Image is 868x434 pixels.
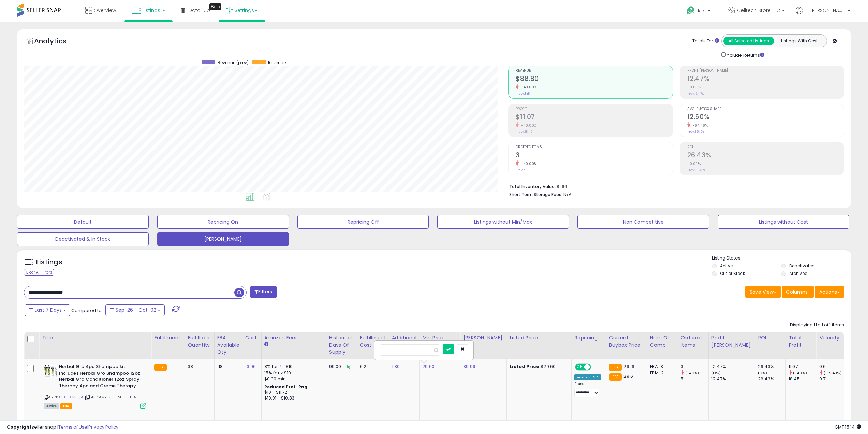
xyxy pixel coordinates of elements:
[329,364,352,370] div: 99.00
[786,289,808,295] span: Columns
[681,1,717,22] a: Help
[88,424,118,430] a: Privacy Policy
[264,364,321,370] div: 8% for <= $10
[789,263,815,269] label: Deactivated
[218,60,249,66] span: Revenue (prev)
[143,7,160,14] span: Listings
[154,364,167,371] small: FBA
[245,363,256,370] a: 13.96
[692,38,719,44] div: Totals For
[711,334,752,349] div: Profit [PERSON_NAME]
[790,322,844,328] div: Displaying 1 to 1 of 1 items
[519,123,537,128] small: -40.00%
[44,364,57,377] img: 51he8RpAO2L._SL40_.jpg
[574,374,601,380] div: Amazon AI *
[17,215,149,229] button: Default
[516,130,532,134] small: Prev: $18.45
[720,263,733,269] label: Active
[690,123,708,128] small: -64.46%
[687,145,844,149] span: ROI
[44,364,146,408] div: ASIN:
[687,69,844,73] span: Profit [PERSON_NAME]
[789,334,813,349] div: Total Profit
[188,364,209,370] div: 38
[574,334,603,341] div: Repricing
[360,334,386,349] div: Fulfillment Cost
[720,270,745,276] label: Out of Stock
[711,376,755,382] div: 12.47%
[510,363,541,370] b: Listed Price:
[712,255,851,262] p: Listing States:
[516,113,672,122] h2: $11.07
[723,37,774,45] button: All Selected Listings
[685,370,699,376] small: (-40%)
[686,6,695,15] i: Get Help
[623,373,633,379] span: 29.6
[516,151,672,160] h2: 3
[687,168,705,172] small: Prev: 26.43%
[819,364,847,370] div: 0.6
[42,334,148,341] div: Title
[516,75,672,84] h2: $88.80
[157,215,289,229] button: Repricing On
[463,363,475,370] a: 39.99
[157,232,289,246] button: [PERSON_NAME]
[819,334,844,341] div: Velocity
[60,403,72,409] span: FBA
[745,286,781,298] button: Save View
[17,232,149,246] button: Deactivated & In Stock
[577,215,709,229] button: Non Competitive
[94,7,116,14] span: Overview
[297,215,429,229] button: Repricing Off
[509,192,562,197] b: Short Term Storage Fees:
[510,364,566,370] div: $29.60
[189,7,210,14] span: DataHub
[711,364,755,370] div: 12.47%
[782,286,814,298] button: Columns
[687,107,844,111] span: Avg. Buybox Share
[24,269,54,276] div: Clear All Filters
[264,334,323,341] div: Amazon Fees
[264,341,268,348] small: Amazon Fees.
[58,424,87,430] a: Terms of Use
[687,92,704,96] small: Prev: 12.47%
[609,364,622,371] small: FBA
[437,215,569,229] button: Listings without Min/Max
[463,334,504,341] div: [PERSON_NAME]
[35,307,62,313] span: Last 7 Days
[71,307,103,314] span: Compared to:
[687,161,701,166] small: 0.00%
[209,3,221,10] div: Tooltip anchor
[250,286,277,298] button: Filters
[188,334,211,349] div: Fulfillable Quantity
[590,364,601,370] span: OFF
[268,60,286,66] span: Revenue
[392,363,400,370] a: 1.30
[687,75,844,84] h2: 12.47%
[796,7,850,22] a: Hi [PERSON_NAME]
[105,304,165,316] button: Sep-26 - Oct-02
[519,161,537,166] small: -40.00%
[509,182,839,190] li: $1,661
[516,168,525,172] small: Prev: 5
[154,334,182,341] div: Fulfillment
[758,364,785,370] div: 26.43%
[650,364,673,370] div: FBA: 3
[509,184,556,190] b: Total Inventory Value:
[516,69,672,73] span: Revenue
[392,334,417,349] div: Additional Cost
[609,334,644,349] div: Current Buybox Price
[687,113,844,122] h2: 12.50%
[681,376,708,382] div: 5
[650,334,675,349] div: Num of Comp.
[805,7,845,14] span: Hi [PERSON_NAME]
[758,376,785,382] div: 26.43%
[25,304,70,316] button: Last 7 Days
[576,364,584,370] span: ON
[264,395,321,401] div: $10.01 - $10.83
[835,424,861,430] span: 2025-10-10 15:14 GMT
[650,370,673,376] div: FBM: 2
[44,403,59,409] span: All listings currently available for purchase on Amazon
[7,424,118,431] div: seller snap | |
[116,307,156,313] span: Sep-26 - Oct-02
